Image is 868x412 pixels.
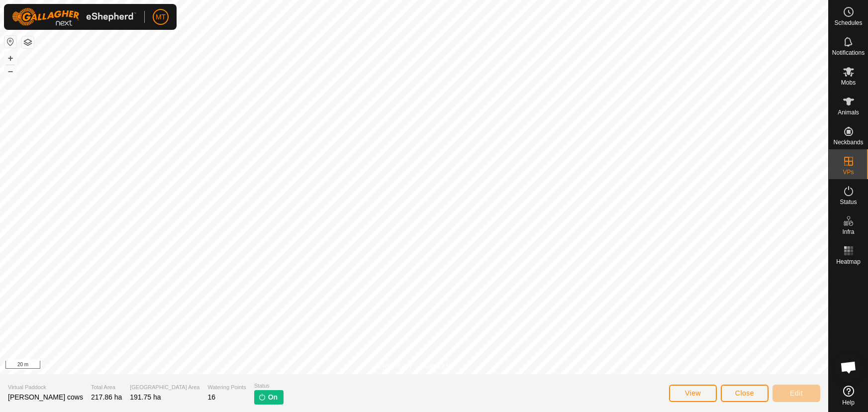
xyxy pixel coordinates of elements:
span: Heatmap [836,259,861,265]
span: [PERSON_NAME] cows [8,393,83,401]
span: [GEOGRAPHIC_DATA] Area [130,383,199,392]
span: Mobs [841,80,856,86]
span: Schedules [834,20,862,26]
span: Help [842,400,855,406]
span: Infra [842,229,854,235]
img: Gallagher Logo [12,8,136,26]
span: Animals [838,109,859,115]
span: Status [840,199,857,205]
span: Watering Points [207,383,246,392]
span: Virtual Paddock [8,383,83,392]
button: View [669,385,717,402]
a: Privacy Policy [375,361,412,370]
span: Total Area [91,383,122,392]
span: 191.75 ha [130,393,161,401]
button: Edit [772,385,820,402]
button: Map Layers [22,36,34,48]
span: MT [156,12,166,22]
button: – [4,65,16,77]
button: Close [721,385,769,402]
span: Status [254,382,284,390]
button: + [4,52,16,64]
span: Neckbands [833,139,863,145]
span: Close [735,389,754,397]
a: Help [829,382,868,410]
span: View [685,389,701,397]
a: Contact Us [424,361,453,370]
img: turn-on [258,393,266,401]
span: Edit [790,389,803,397]
span: Notifications [832,50,865,56]
span: VPs [843,169,854,175]
div: Open chat [834,352,864,382]
span: 16 [207,393,215,401]
span: 217.86 ha [91,393,122,401]
button: Reset Map [4,36,16,48]
span: On [268,392,278,403]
